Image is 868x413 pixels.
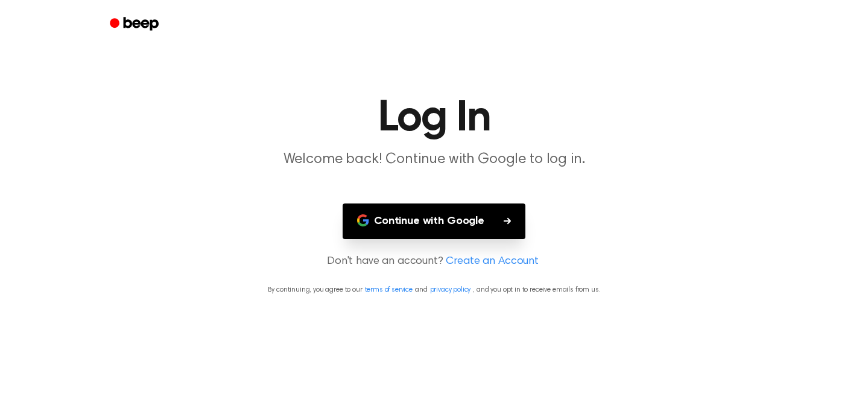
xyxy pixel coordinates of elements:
[446,254,539,270] a: Create an Account
[203,150,666,170] p: Welcome back! Continue with Google to log in.
[365,286,413,293] a: terms of service
[125,97,743,140] h1: Log In
[430,286,471,293] a: privacy policy
[14,254,854,270] p: Don't have an account?
[14,284,854,295] p: By continuing, you agree to our and , and you opt in to receive emails from us.
[343,203,525,239] button: Continue with Google
[101,13,169,36] a: Beep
